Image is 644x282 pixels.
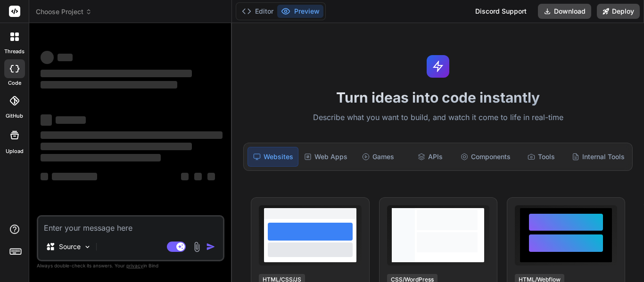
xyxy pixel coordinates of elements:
[597,4,640,19] button: Deploy
[568,147,628,167] div: Internal Tools
[59,242,81,251] p: Source
[470,4,532,19] div: Discord Support
[516,147,566,167] div: Tools
[6,147,24,155] label: Upload
[58,54,73,61] span: ‌
[207,173,215,180] span: ‌
[191,242,202,252] img: attachment
[457,147,514,167] div: Components
[41,173,48,180] span: ‌
[6,112,23,120] label: GitHub
[238,112,638,124] p: Describe what you want to build, and watch it come to life in real-time
[8,79,21,87] label: code
[238,89,638,106] h1: Turn ideas into code instantly
[41,143,192,150] span: ‌
[36,7,92,16] span: Choose Project
[238,5,277,18] button: Editor
[277,5,323,18] button: Preview
[248,147,298,167] div: Websites
[194,173,202,180] span: ‌
[52,173,97,180] span: ‌
[353,147,403,167] div: Games
[41,51,54,64] span: ‌
[538,4,591,19] button: Download
[41,81,177,89] span: ‌
[300,147,351,167] div: Web Apps
[4,48,25,56] label: threads
[405,147,455,167] div: APIs
[41,131,223,139] span: ‌
[41,114,52,126] span: ‌
[56,116,86,124] span: ‌
[41,154,161,161] span: ‌
[206,242,215,251] img: icon
[41,70,192,77] span: ‌
[181,173,189,180] span: ‌
[126,263,143,268] span: privacy
[37,261,224,270] p: Always double-check its answers. Your in Bind
[83,243,91,251] img: Pick Models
